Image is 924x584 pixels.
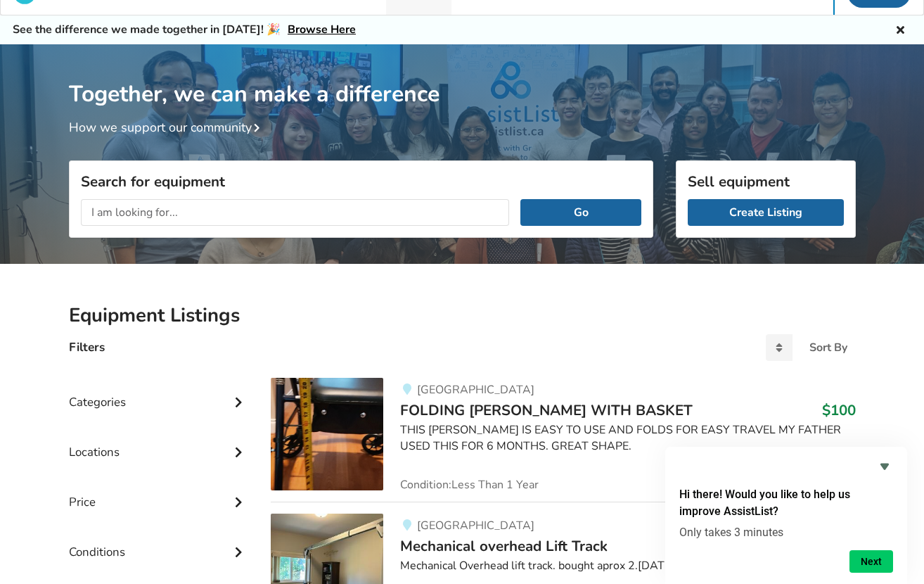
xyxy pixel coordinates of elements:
div: Conditions [69,516,249,566]
span: Mechanical overhead Lift Track [400,536,608,556]
p: Only takes 3 minutes [679,526,893,539]
button: Go [520,199,641,226]
h3: Search for equipment [81,172,641,191]
span: Condition: Less Than 1 Year [400,479,539,490]
span: [GEOGRAPHIC_DATA] [417,518,534,533]
input: I am looking for... [81,199,510,226]
a: How we support our community [69,119,266,136]
div: Sort By [809,342,847,353]
h4: Filters [69,339,105,355]
div: Locations [69,417,249,466]
h2: Equipment Listings [69,303,856,328]
a: Browse Here [288,22,356,37]
h3: $100 [822,401,856,419]
button: Hide survey [876,458,893,475]
h3: Sell equipment [688,172,844,191]
a: mobility-folding walker with basket[GEOGRAPHIC_DATA]FOLDING [PERSON_NAME] WITH BASKET$100THIS [PE... [271,378,855,502]
span: [GEOGRAPHIC_DATA] [417,382,534,398]
div: Price [69,466,249,516]
span: FOLDING [PERSON_NAME] WITH BASKET [400,400,693,420]
div: THIS [PERSON_NAME] IS EASY TO USE AND FOLDS FOR EASY TRAVEL MY FATHER USED THIS FOR 6 MONTHS. GRE... [400,422,855,455]
h2: Hi there! Would you like to help us improve AssistList? [679,486,893,520]
button: Next question [849,550,893,573]
h5: See the difference we made together in [DATE]! 🎉 [13,23,356,37]
div: Mechanical Overhead lift track. bought aprox 2.[DATE]. new battery. [400,558,855,574]
a: Create Listing [688,199,844,226]
div: Hi there! Would you like to help us improve AssistList? [679,458,893,573]
img: mobility-folding walker with basket [271,378,383,490]
div: Categories [69,367,249,417]
h1: Together, we can make a difference [69,44,856,108]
